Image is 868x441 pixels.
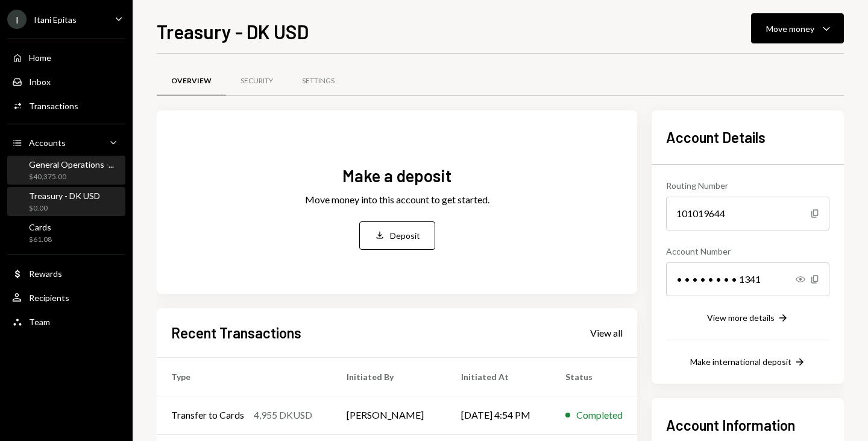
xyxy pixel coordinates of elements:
td: [DATE] 4:54 PM [447,396,551,434]
div: $61.08 [29,235,52,245]
a: Recipients [7,287,125,308]
button: Make international deposit [690,356,806,369]
div: Treasury - DK USD [29,191,100,201]
div: Itani Epitas [34,14,77,25]
div: Transfer to Cards [171,408,244,422]
h1: Treasury - DK USD [157,19,309,43]
div: I [7,10,27,29]
a: Overview [157,66,226,97]
a: Treasury - DK USD$0.00 [7,187,125,216]
div: Move money into this account to get started. [305,192,489,207]
a: Cards$61.08 [7,218,125,247]
div: Move money [766,22,814,35]
div: Completed [576,408,623,422]
a: Team [7,311,125,332]
th: Initiated At [447,357,551,396]
h2: Account Information [666,415,829,435]
div: Recipients [29,293,69,303]
div: Accounts [29,138,66,148]
div: Account Number [666,245,829,258]
div: $0.00 [29,203,100,214]
div: Inbox [29,77,51,87]
a: View all [590,326,623,339]
div: Security [241,76,273,86]
div: Home [29,52,51,63]
div: Overview [171,76,212,86]
div: Deposit [390,229,420,242]
h2: Account Details [666,127,829,147]
th: Status [551,357,637,396]
button: View more details [707,312,789,325]
div: Cards [29,222,52,232]
th: Initiated By [332,357,447,396]
div: General Operations -... [29,159,114,170]
button: Deposit [359,221,435,250]
button: Move money [751,13,844,43]
div: Settings [302,76,335,86]
td: [PERSON_NAME] [332,396,447,434]
div: Rewards [29,268,62,279]
a: Rewards [7,262,125,284]
a: Security [226,66,288,97]
div: Make a deposit [342,164,451,188]
a: Inbox [7,71,125,92]
a: Accounts [7,132,125,153]
th: Type [157,357,332,396]
h2: Recent Transactions [171,323,301,343]
div: View all [590,327,623,339]
div: $40,375.00 [29,172,114,182]
div: Routing Number [666,179,829,192]
a: Home [7,46,125,68]
div: Transactions [29,101,78,111]
a: General Operations -...$40,375.00 [7,156,125,185]
div: View more details [707,313,775,323]
div: 101019644 [666,197,829,230]
div: 4,955 DKUSD [254,408,312,422]
div: Team [29,317,50,327]
a: Transactions [7,95,125,116]
div: Make international deposit [690,357,791,367]
div: • • • • • • • • 1341 [666,262,829,296]
a: Settings [288,66,349,97]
